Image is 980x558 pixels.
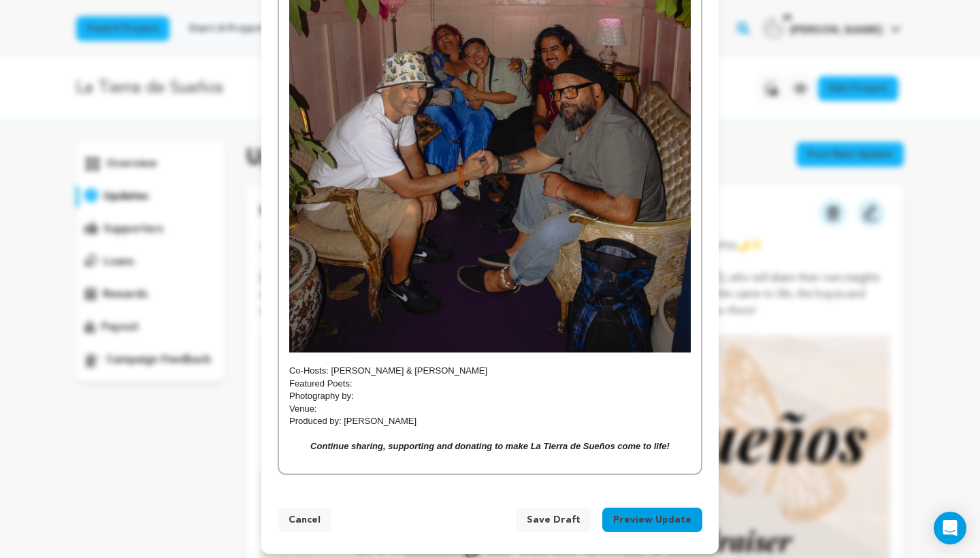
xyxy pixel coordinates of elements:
[289,403,691,415] p: Venue:
[289,390,691,402] p: Photography by:
[602,508,702,532] button: Preview Update
[278,508,331,532] button: Cancel
[310,441,670,451] em: Continue sharing, supporting and donating to make La Tierra de Sueños come to life!
[934,512,966,544] div: Open Intercom Messenger
[527,513,581,527] span: Save Draft
[289,415,691,427] p: Produced by: [PERSON_NAME]
[289,365,691,377] p: Co-Hosts: [PERSON_NAME] & [PERSON_NAME]
[516,508,591,532] button: Save Draft
[289,378,691,390] p: Featured Poets:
